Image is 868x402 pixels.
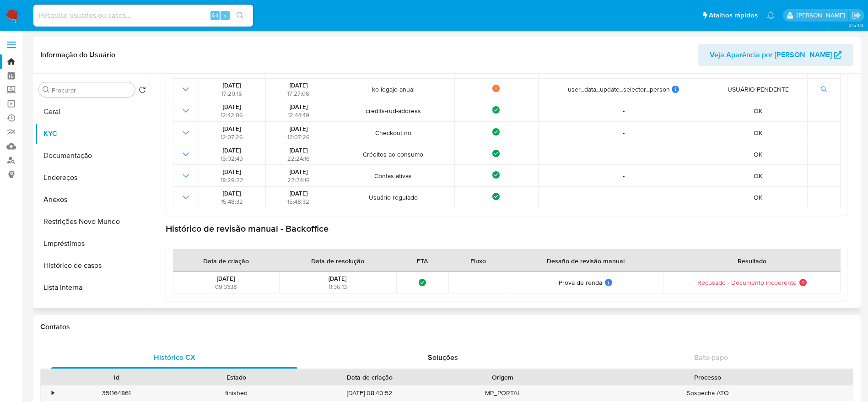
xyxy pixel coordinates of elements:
[428,352,458,363] span: Soluções
[177,386,297,401] div: finished
[35,101,150,123] button: Geral
[35,145,150,167] button: Documentação
[43,86,50,93] button: Procurar
[303,373,437,382] div: Data de criação
[211,11,219,20] span: Alt
[709,11,758,20] span: Atalhos rápidos
[63,373,170,382] div: Id
[852,11,861,20] a: Sair
[35,277,150,299] button: Lista Interna
[767,11,775,19] a: Notificações
[35,255,150,277] button: Histórico de casos
[35,167,150,189] button: Endereços
[449,373,556,382] div: Origem
[57,386,177,401] div: 351164861
[694,352,728,363] span: Bate-papo
[797,11,848,20] p: eduardo.dutra@mercadolivre.com
[35,299,150,321] button: Adiantamentos de Dinheiro
[40,322,853,331] h1: Contatos
[297,386,443,401] div: [DATE] 08:40:52
[35,123,150,145] button: KYC
[183,373,290,382] div: Estado
[563,386,853,401] div: Sospecha ATO
[698,44,853,66] button: Veja Aparência por [PERSON_NAME]
[231,9,249,22] button: search-icon
[35,189,150,211] button: Anexos
[35,233,150,255] button: Empréstimos
[40,50,115,60] h1: Informação do Usuário
[33,10,253,22] input: Pesquise usuários ou casos...
[224,11,226,20] span: s
[443,386,563,401] div: MP_PORTAL
[710,44,832,66] span: Veja Aparência por [PERSON_NAME]
[35,211,150,233] button: Restrições Novo Mundo
[154,352,195,363] span: Histórico CX
[52,86,131,94] input: Procurar
[52,389,54,397] div: •
[139,86,146,96] button: Retornar ao pedido padrão
[569,373,846,382] div: Processo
